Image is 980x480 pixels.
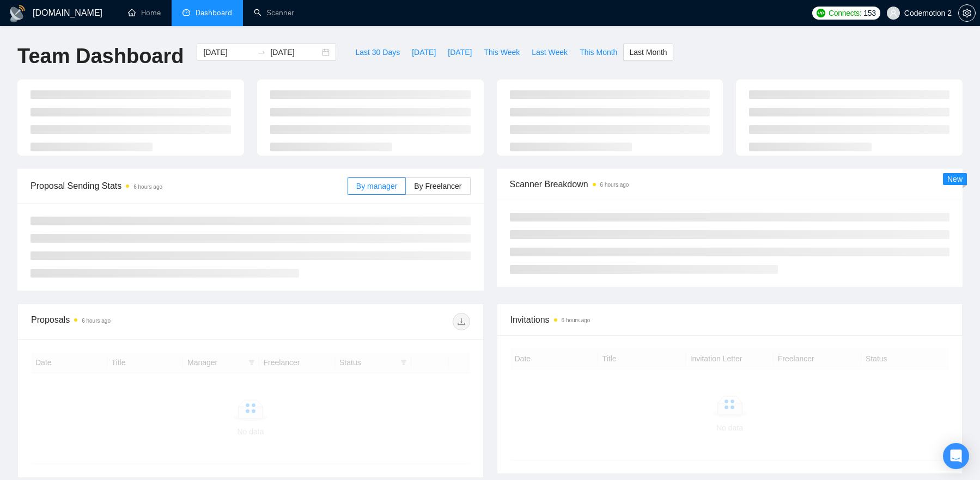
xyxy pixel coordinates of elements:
[355,46,400,58] span: Last 30 Days
[254,8,294,17] a: searchScanner
[442,44,478,61] button: [DATE]
[349,44,406,61] button: Last 30 Days
[478,44,526,61] button: This Week
[448,46,472,58] span: [DATE]
[31,313,251,330] div: Proposals
[82,318,111,324] time: 6 hours ago
[17,44,184,69] h1: Team Dashboard
[890,9,897,17] span: user
[196,8,232,17] span: Dashboard
[406,44,442,61] button: [DATE]
[829,7,861,19] span: Connects:
[484,46,520,58] span: This Week
[356,182,397,190] span: By manager
[510,313,949,327] span: Invitations
[414,182,461,190] span: By Freelancer
[600,182,629,188] time: 6 hours ago
[203,46,253,58] input: Start date
[31,179,348,193] span: Proposal Sending Stats
[133,184,162,190] time: 6 hours ago
[532,46,568,58] span: Last Week
[257,48,266,57] span: to
[817,9,825,17] img: upwork-logo.png
[9,5,26,22] img: logo
[863,7,875,19] span: 153
[959,9,975,17] span: setting
[128,8,161,17] a: homeHome
[623,44,673,61] button: Last Month
[943,443,969,469] div: Open Intercom Messenger
[958,9,976,17] a: setting
[580,46,617,58] span: This Month
[947,175,963,183] span: New
[270,46,320,58] input: End date
[182,9,190,16] span: dashboard
[629,46,667,58] span: Last Month
[412,46,436,58] span: [DATE]
[574,44,623,61] button: This Month
[510,177,950,191] span: Scanner Breakdown
[562,317,591,323] time: 6 hours ago
[526,44,574,61] button: Last Week
[958,4,976,22] button: setting
[257,48,266,57] span: swap-right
